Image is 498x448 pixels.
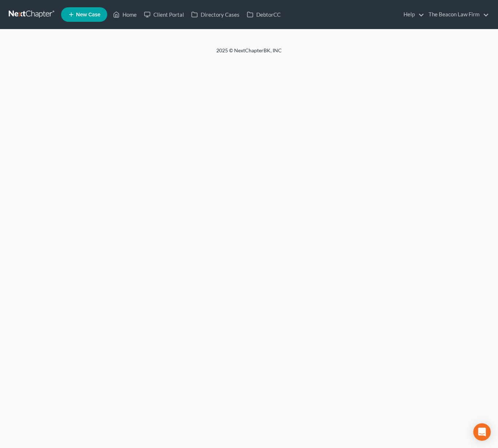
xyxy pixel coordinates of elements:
[109,8,140,21] a: Home
[140,8,188,21] a: Client Portal
[473,423,491,441] div: Open Intercom Messenger
[188,8,243,21] a: Directory Cases
[425,8,489,21] a: The Beacon Law Firm
[42,47,456,60] div: 2025 © NextChapterBK, INC
[400,8,424,21] a: Help
[61,7,107,22] new-legal-case-button: New Case
[243,8,284,21] a: DebtorCC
